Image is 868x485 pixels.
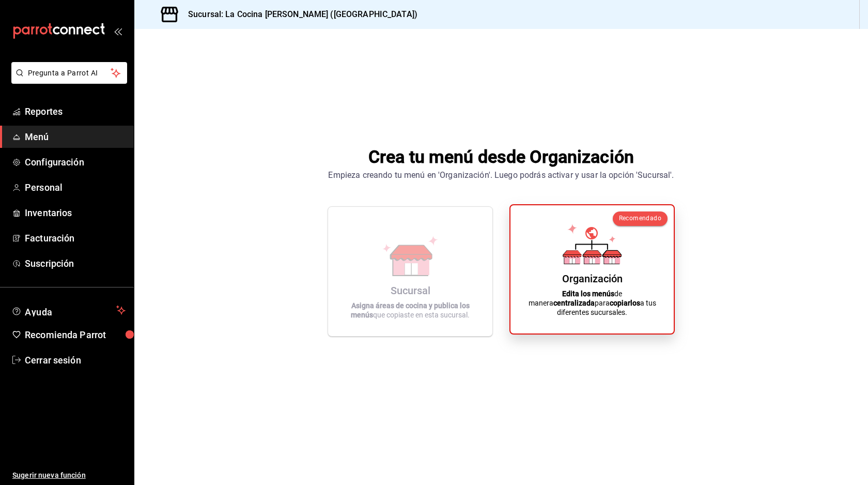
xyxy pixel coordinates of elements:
[7,75,127,86] a: Pregunta a Parrot AI
[328,169,674,181] div: Empieza creando tu menú en 'Organización'. Luego podrás activar y usar la opción 'Sucursal'.
[523,289,661,317] p: de manera para a tus diferentes sucursales.
[610,299,640,307] strong: copiarlos
[25,328,126,342] span: Recomienda Parrot
[25,155,126,169] span: Configuración
[114,27,122,35] button: open_drawer_menu
[25,104,126,118] span: Reportes
[25,231,126,245] span: Facturación
[25,256,126,270] span: Suscripción
[619,215,661,222] span: Recomendado
[553,299,595,307] strong: centralizada
[25,130,126,144] span: Menú
[351,301,470,319] strong: Asigna áreas de cocina y publica los menús
[11,62,127,84] button: Pregunta a Parrot AI
[12,470,126,481] span: Sugerir nueva función
[328,144,674,169] h1: Crea tu menú desde Organización
[25,206,126,220] span: Inventarios
[28,68,111,79] span: Pregunta a Parrot AI
[180,8,417,21] h3: Sucursal: La Cocina [PERSON_NAME] ([GEOGRAPHIC_DATA])
[391,284,430,297] div: Sucursal
[562,290,614,298] strong: Edita los menús
[25,353,126,367] span: Cerrar sesión
[562,272,623,285] div: Organización
[25,180,126,194] span: Personal
[25,304,112,316] span: Ayuda
[340,301,480,320] p: que copiaste en esta sucursal.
